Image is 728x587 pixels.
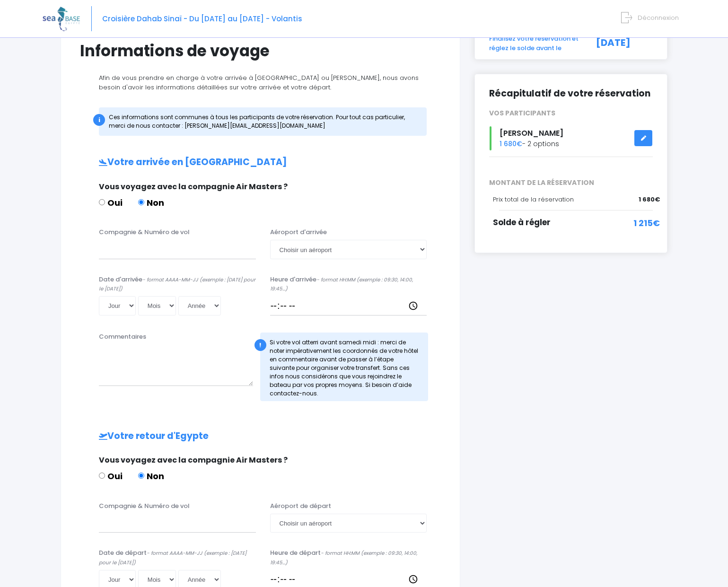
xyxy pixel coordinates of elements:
div: i [93,114,105,126]
input: Oui [99,473,105,479]
div: [DATE] [586,34,660,53]
h1: Informations de voyage [80,42,441,60]
div: Si votre vol atterri avant samedi midi : merci de noter impérativement les coordonnés de votre hô... [260,333,429,401]
input: Non [138,199,144,205]
div: ! [254,339,266,351]
label: Date d'arrivée [99,275,256,293]
span: Solde à régler [493,217,551,228]
label: Heure de départ [270,548,427,567]
span: [PERSON_NAME] [500,128,563,139]
label: Aéroport d'arrivée [270,228,327,237]
label: Compagnie & Numéro de vol [99,228,190,237]
span: Prix total de la réservation [493,195,574,204]
label: Date de départ [99,548,256,567]
input: Oui [99,199,105,205]
h2: Récapitulatif de votre réservation [489,88,653,99]
span: 1 680€ [639,195,660,204]
label: Oui [99,470,123,482]
input: Non [138,473,144,479]
label: Aéroport de départ [270,501,331,511]
span: 1 680€ [500,139,522,149]
span: Vous voyagez avec la compagnie Air Masters ? [99,181,288,192]
label: Commentaires [99,332,146,342]
h2: Votre arrivée en [GEOGRAPHIC_DATA] [80,157,441,168]
i: - format AAAA-MM-JJ (exemple : [DATE] pour le [DATE]) [99,276,255,293]
span: 1 215€ [633,217,660,229]
label: Non [138,196,164,209]
p: Afin de vous prendre en charge à votre arrivée à [GEOGRAPHIC_DATA] ou [PERSON_NAME], nous avons b... [80,73,441,92]
i: - format HH:MM (exemple : 09:30, 14:00, 19:45...) [270,276,413,293]
i: - format HH:MM (exemple : 09:30, 14:00, 19:45...) [270,550,417,566]
input: __:__ [270,296,427,315]
i: - format AAAA-MM-JJ (exemple : [DATE] pour le [DATE]) [99,550,246,566]
div: Ces informations sont communes à tous les participants de votre réservation. Pour tout cas partic... [99,107,427,136]
span: MONTANT DE LA RÉSERVATION [482,178,660,188]
div: Finalisez votre réservation et réglez le solde avant le [482,34,586,53]
div: - 2 options [482,126,660,150]
span: Déconnexion [638,13,679,22]
div: VOS PARTICIPANTS [482,108,660,118]
h2: Votre retour d'Egypte [80,431,441,442]
label: Oui [99,196,123,209]
label: Compagnie & Numéro de vol [99,501,190,511]
label: Non [138,470,164,482]
label: Heure d'arrivée [270,275,427,293]
span: Croisière Dahab Sinaï - Du [DATE] au [DATE] - Volantis [102,14,302,24]
span: Vous voyagez avec la compagnie Air Masters ? [99,455,288,465]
